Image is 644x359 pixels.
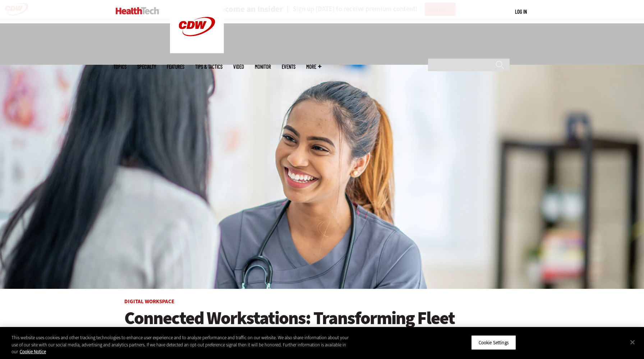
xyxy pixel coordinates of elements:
a: MonITor [255,64,271,69]
div: User menu [515,8,527,15]
a: Tips & Tactics [195,64,222,69]
a: Events [282,64,295,69]
button: Cookie Settings [471,335,516,350]
a: Features [167,64,184,69]
span: More [306,64,321,69]
a: Video [233,64,244,69]
a: Log in [515,8,527,15]
img: Home [116,7,159,14]
a: Connected Workstations: Transforming Fleet Management and Patient Care [124,308,520,348]
span: Topics [114,64,126,69]
button: Close [625,334,640,350]
a: More information about your privacy [20,349,46,355]
a: Digital Workspace [124,298,174,305]
a: CDW [170,47,224,55]
span: Specialty [137,64,156,69]
div: This website uses cookies and other tracking technologies to enhance user experience and to analy... [11,334,354,355]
